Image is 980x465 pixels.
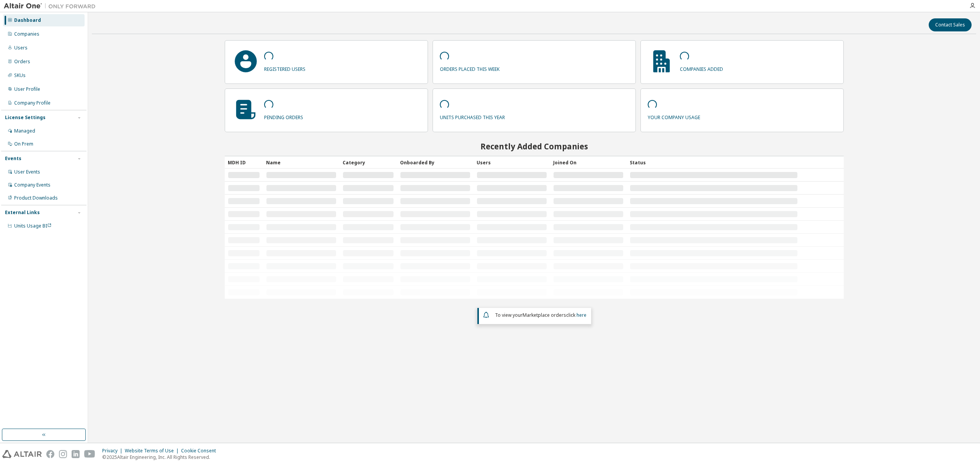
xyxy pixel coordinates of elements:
button: Contact Sales [929,18,972,31]
div: Cookie Consent [181,448,220,454]
div: Events [5,156,21,162]
div: Dashboard [14,17,41,23]
img: Altair One [4,2,100,10]
div: SKUs [14,72,26,79]
div: User Events [14,169,40,175]
p: companies added [680,64,723,72]
p: © 2025 Altair Engineering, Inc. All Rights Reserved. [102,454,220,460]
p: pending orders [264,112,303,121]
div: Category [343,156,394,169]
em: Marketplace orders [523,312,566,318]
span: To view your click [495,312,586,318]
img: youtube.svg [84,450,95,458]
div: Website Terms of Use [125,448,181,454]
div: Company Profile [14,100,51,106]
p: registered users [264,64,305,72]
div: User Profile [14,86,40,92]
p: your company usage [648,112,700,121]
p: units purchased this year [440,112,505,121]
div: Name [266,156,336,169]
p: orders placed this week [440,64,500,72]
div: Users [477,156,547,169]
div: Joined On [553,156,624,169]
h2: Recently Added Companies [225,141,844,151]
img: instagram.svg [59,450,67,458]
div: Status [630,156,798,169]
img: altair_logo.svg [2,450,42,458]
div: Privacy [102,448,125,454]
div: Companies [14,31,39,37]
div: Product Downloads [14,195,58,201]
span: Units Usage BI [14,223,52,229]
div: License Settings [5,115,46,121]
div: Orders [14,59,30,65]
div: Managed [14,128,35,134]
div: On Prem [14,141,33,147]
a: here [577,312,586,318]
img: linkedin.svg [72,450,80,458]
div: Company Events [14,182,51,188]
div: Users [14,45,28,51]
div: MDH ID [228,156,260,169]
div: Onboarded By [400,156,470,169]
div: External Links [5,210,40,216]
img: facebook.svg [46,450,54,458]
